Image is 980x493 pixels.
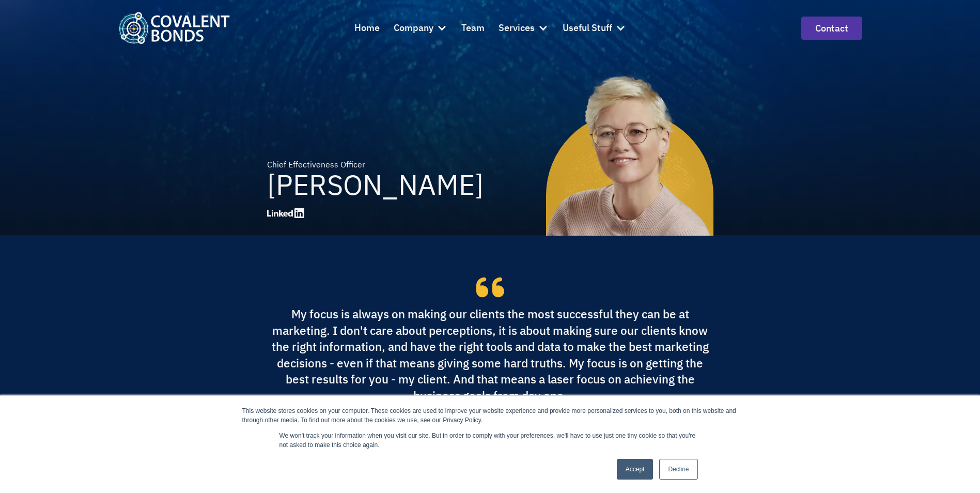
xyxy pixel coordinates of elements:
a: Decline [659,459,697,480]
a: Accept [617,459,654,480]
div: My focus is always on making our clients the most successful they can be at marketing. I don't ca... [267,306,713,404]
div: This website stores cookies on your computer. These cookies are used to improve your website expe... [242,406,738,425]
a: Team [461,14,485,42]
div: Useful Stuff [563,21,612,36]
div: Company [394,21,433,36]
a: home [118,12,230,43]
img: Laura Browne [546,68,713,236]
a: Home [354,14,380,42]
div: Chief Effectiveness Officer [267,159,484,171]
div: Company [394,14,447,42]
div: Team [461,21,485,36]
img: Covalent Bonds White / Teal Logo [118,12,230,43]
div: Services [499,21,535,36]
p: We won't track your information when you visit our site. But in order to comply with your prefere... [279,431,701,450]
a: contact [801,17,862,40]
div: Useful Stuff [563,14,626,42]
div: Home [354,21,380,36]
div: Services [499,14,549,42]
h1: [PERSON_NAME] [267,171,484,198]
